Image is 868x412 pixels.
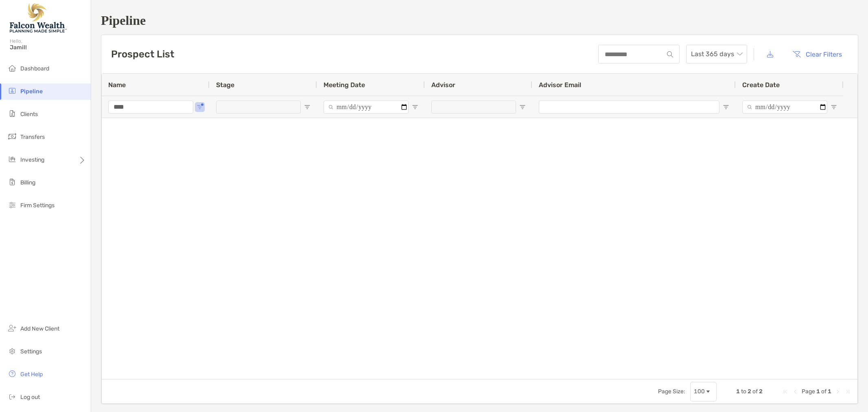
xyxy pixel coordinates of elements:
[324,101,409,114] input: Meeting Date Filter Input
[20,88,43,95] span: Pipeline
[20,179,35,186] span: Billing
[736,388,740,395] span: 1
[782,388,789,395] div: First Page
[7,200,17,210] img: firm-settings icon
[7,346,17,356] img: settings icon
[304,104,310,110] button: Open Filter Menu
[10,3,67,33] img: Falcon Wealth Planning Logo
[412,104,418,110] button: Open Filter Menu
[7,369,17,379] img: get-help icon
[20,348,42,355] span: Settings
[539,81,581,89] span: Advisor Email
[7,109,17,118] img: clients icon
[741,388,746,395] span: to
[792,388,798,395] div: Previous Page
[844,388,851,395] div: Last Page
[539,101,719,114] input: Advisor Email Filter Input
[20,65,49,72] span: Dashboard
[759,388,763,395] span: 2
[816,388,820,395] span: 1
[828,388,831,395] span: 1
[694,388,705,395] div: 100
[802,388,815,395] span: Page
[667,51,673,57] img: input icon
[20,134,45,140] span: Transfers
[10,44,86,51] span: Jamil!
[7,177,17,187] img: billing icon
[197,104,203,110] button: Open Filter Menu
[20,325,59,332] span: Add New Client
[786,45,848,63] button: Clear Filters
[742,81,780,89] span: Create Date
[216,81,234,89] span: Stage
[7,131,17,141] img: transfers icon
[20,202,55,209] span: Firm Settings
[658,388,685,395] div: Page Size:
[20,371,43,378] span: Get Help
[111,48,174,60] h3: Prospect List
[7,86,17,96] img: pipeline icon
[20,156,44,163] span: Investing
[519,104,526,110] button: Open Filter Menu
[690,382,717,401] div: Page Size
[7,63,17,73] img: dashboard icon
[742,101,827,114] input: Create Date Filter Input
[108,101,193,114] input: Name Filter Input
[835,388,841,395] div: Next Page
[748,388,751,395] span: 2
[108,81,126,89] span: Name
[7,392,17,401] img: logout icon
[7,154,17,164] img: investing icon
[20,394,40,401] span: Log out
[431,81,455,89] span: Advisor
[831,104,837,110] button: Open Filter Menu
[752,388,758,395] span: of
[723,104,729,110] button: Open Filter Menu
[691,45,742,63] span: Last 365 days
[7,323,17,333] img: add_new_client icon
[821,388,826,395] span: of
[324,81,365,89] span: Meeting Date
[20,111,38,118] span: Clients
[101,13,858,28] h1: Pipeline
